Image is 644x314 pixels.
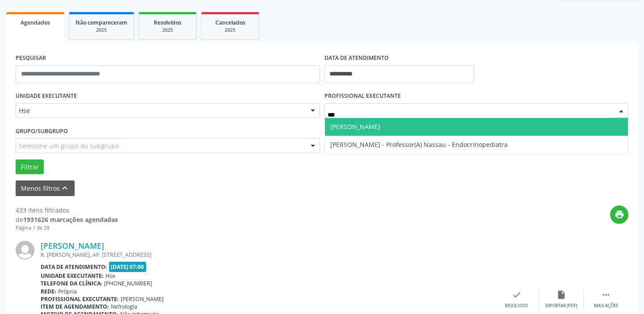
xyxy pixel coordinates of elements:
b: Item de agendamento: [41,303,109,310]
b: Telefone da clínica: [41,280,102,287]
div: Mais ações [594,303,618,309]
b: Unidade executante: [41,272,104,280]
i: check [512,290,522,300]
span: Resolvidos [154,19,181,26]
button: Menos filtroskeyboard_arrow_up [16,180,75,196]
div: R. [PERSON_NAME], AP. [STREET_ADDRESS] [41,251,494,259]
span: Selecione um grupo ou subgrupo [19,141,119,151]
a: [PERSON_NAME] [41,241,104,251]
span: Nefrologia [111,303,137,310]
div: 433 itens filtrados [16,205,118,215]
span: [PERSON_NAME] [330,122,380,131]
div: Exportar (PDF) [545,303,577,309]
div: 2025 [208,27,253,33]
div: 2025 [145,27,190,33]
i:  [601,290,611,300]
i: keyboard_arrow_up [60,183,70,193]
span: Hse [19,106,302,115]
strong: 1931626 marcações agendadas [23,215,118,224]
label: PROFISSIONAL EXECUTANTE [324,89,401,103]
span: Agendados [21,19,50,26]
span: Não compareceram [76,19,127,26]
b: Profissional executante: [41,295,119,303]
button: print [610,205,628,224]
button: Filtrar [16,159,44,175]
div: de [16,215,118,224]
i: print [615,209,624,219]
img: img [16,241,34,260]
div: 2025 [76,27,127,33]
i: insert_drive_file [556,290,566,300]
span: [PHONE_NUMBER] [104,280,152,287]
b: Rede: [41,288,56,295]
div: Página 1 de 29 [16,224,118,232]
span: Própria [58,288,77,295]
label: DATA DE ATENDIMENTO [324,51,389,65]
div: Resolvido [505,303,528,309]
label: UNIDADE EXECUTANTE [16,89,77,103]
span: [PERSON_NAME] - Professor(A) Nassau - Endocrinopediatra [330,140,508,149]
span: Cancelados [215,19,245,26]
label: PESQUISAR [16,51,46,65]
b: Data de atendimento: [41,263,107,271]
span: [PERSON_NAME] [121,295,164,303]
label: Grupo/Subgrupo [16,124,68,138]
span: Hse [105,272,115,280]
span: [DATE] 07:00 [109,262,147,272]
